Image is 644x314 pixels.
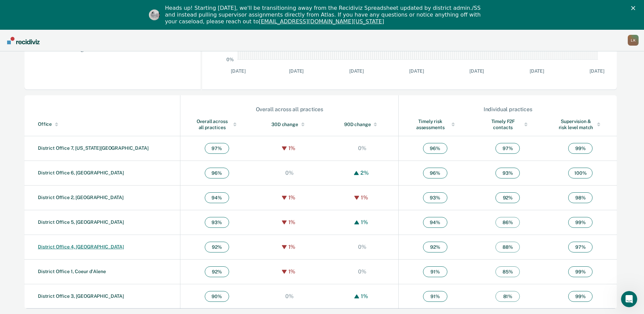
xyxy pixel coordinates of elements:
[568,266,593,277] span: 99 %
[621,291,637,307] iframe: Intercom live chat
[205,266,229,277] span: 92 %
[326,113,399,136] th: Toggle SortBy
[231,68,246,74] text: [DATE]
[287,145,297,151] div: 1%
[165,5,485,25] div: Heads up! Starting [DATE], we'll be transitioning away from the Recidiviz Spreadsheet updated by ...
[568,291,593,302] span: 99 %
[180,113,253,136] th: Toggle SortBy
[38,293,124,299] a: District Office 3, [GEOGRAPHIC_DATA]
[568,242,593,252] span: 97 %
[38,269,106,274] a: District Office 1, Coeur d'Alene
[495,291,520,302] span: 81 %
[38,219,124,225] a: District Office 5, [GEOGRAPHIC_DATA]
[359,170,371,176] div: 2%
[205,242,229,252] span: 92 %
[38,244,124,249] a: District Office 4, [GEOGRAPHIC_DATA]
[253,113,326,136] th: Toggle SortBy
[205,168,229,178] span: 96 %
[568,168,593,178] span: 100 %
[530,68,544,74] text: [DATE]
[495,217,520,228] span: 86 %
[495,168,520,178] span: 93 %
[495,192,520,203] span: 92 %
[287,244,297,250] div: 1%
[181,106,398,113] div: Overall across all practices
[259,18,384,25] a: [EMAIL_ADDRESS][DOMAIN_NAME][US_STATE]
[38,170,124,175] a: District Office 6, [GEOGRAPHIC_DATA]
[590,68,604,74] text: [DATE]
[339,121,385,127] div: 90D change
[205,143,229,154] span: 97 %
[359,293,370,299] div: 1%
[5,30,41,51] a: Go to Recidiviz Home
[628,35,639,46] div: L K
[289,68,304,74] text: [DATE]
[558,118,603,130] div: Supervision & risk level match
[409,68,424,74] text: [DATE]
[423,242,447,252] span: 92 %
[205,217,229,228] span: 93 %
[356,244,368,250] div: 0%
[568,143,593,154] span: 99 %
[471,113,544,136] th: Toggle SortBy
[495,143,520,154] span: 97 %
[194,118,240,130] div: Overall across all practices
[284,170,295,176] div: 0%
[469,68,484,74] text: [DATE]
[38,195,124,200] a: District Office 2, [GEOGRAPHIC_DATA]
[423,217,447,228] span: 94 %
[24,113,180,136] th: Toggle SortBy
[485,118,531,130] div: Timely F2F contacts
[423,192,447,203] span: 93 %
[284,293,295,299] div: 0%
[356,268,368,275] div: 0%
[287,268,297,275] div: 1%
[568,217,593,228] span: 99 %
[287,194,297,201] div: 1%
[568,192,593,203] span: 98 %
[205,291,229,302] span: 90 %
[628,35,639,46] button: Profile dropdown button
[412,118,458,130] div: Timely risk assessments
[399,113,471,136] th: Toggle SortBy
[399,106,617,113] div: Individual practices
[631,6,638,10] div: Close
[423,143,447,154] span: 96 %
[287,219,297,225] div: 1%
[423,291,447,302] span: 91 %
[423,168,447,178] span: 96 %
[495,266,520,277] span: 85 %
[149,9,160,20] img: Profile image for Kim
[349,68,364,74] text: [DATE]
[38,145,149,151] a: District Office 7, [US_STATE][GEOGRAPHIC_DATA]
[38,121,177,127] div: Office
[423,266,447,277] span: 91 %
[495,242,520,252] span: 88 %
[544,113,617,136] th: Toggle SortBy
[7,37,40,44] img: Recidiviz
[205,192,229,203] span: 94 %
[359,194,370,201] div: 1%
[359,219,370,225] div: 1%
[267,121,312,127] div: 30D change
[356,145,368,151] div: 0%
